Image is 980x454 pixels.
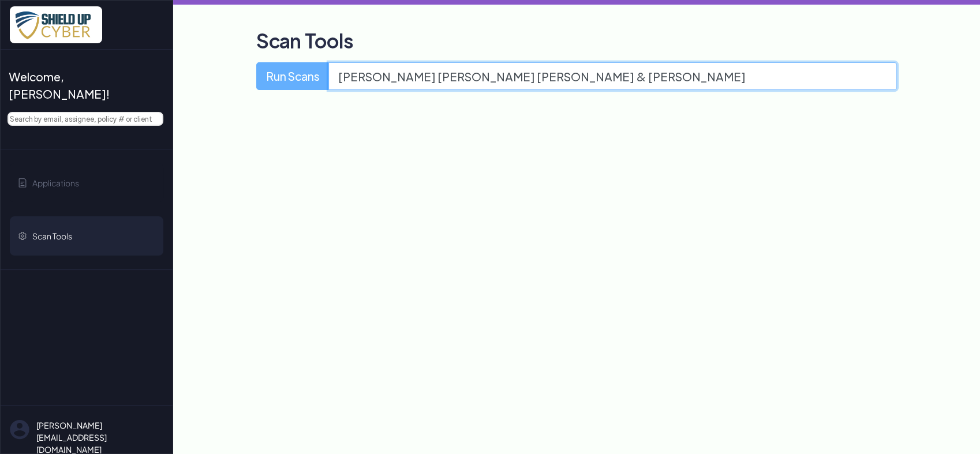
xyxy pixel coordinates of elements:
[18,231,27,241] img: gear-icon.svg
[256,62,329,90] button: Run Scans
[10,6,102,43] img: x7pemu0IxLxkcbZJZdzx2HwkaHwO9aaLS0XkQIJL.png
[32,230,72,242] span: Scan Tools
[922,399,980,454] iframe: Chat Widget
[10,63,163,107] a: Welcome, [PERSON_NAME]!
[256,23,897,58] h2: Scan Tools
[10,163,163,202] a: Applications
[10,216,163,256] a: Scan Tools
[18,178,27,187] img: application-icon.svg
[8,112,163,126] input: Search by email, assignee, policy # or client
[32,177,79,189] span: Applications
[9,68,154,103] span: Welcome, [PERSON_NAME]!
[10,419,29,440] img: su-uw-user-icon.svg
[328,62,897,90] input: email@example.com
